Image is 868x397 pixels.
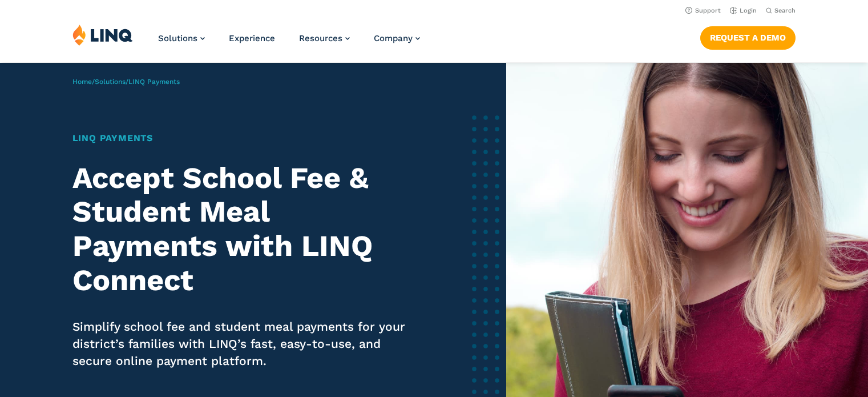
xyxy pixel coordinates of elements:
[72,78,180,86] span: / /
[374,33,413,43] span: Company
[374,33,420,43] a: Company
[72,131,414,145] h1: LINQ Payments
[299,33,342,43] span: Resources
[158,24,420,62] nav: Primary Navigation
[774,7,796,14] span: Search
[158,33,205,43] a: Solutions
[766,6,796,15] button: Open Search Bar
[700,26,796,49] a: Request a Demo
[700,24,796,49] nav: Button Navigation
[72,161,414,298] h2: Accept School Fee & Student Meal Payments with LINQ Connect
[158,33,197,43] span: Solutions
[95,78,126,86] a: Solutions
[229,33,275,43] a: Experience
[72,78,92,86] a: Home
[299,33,350,43] a: Resources
[730,7,757,14] a: Login
[685,7,721,14] a: Support
[128,78,180,86] span: LINQ Payments
[72,318,414,370] p: Simplify school fee and student meal payments for your district’s families with LINQ’s fast, easy...
[72,24,133,46] img: LINQ | K‑12 Software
